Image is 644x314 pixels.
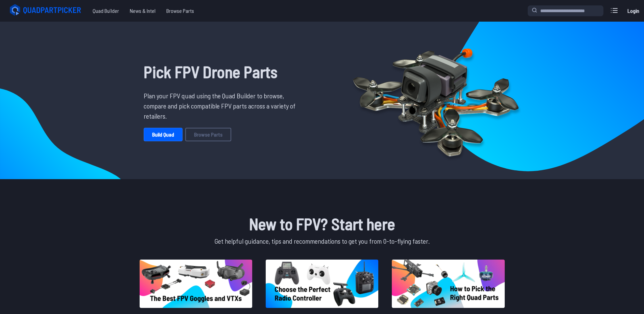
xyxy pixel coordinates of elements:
[338,33,533,168] img: Quadcopter
[392,260,504,308] img: image of post
[266,260,378,308] img: image of post
[138,236,506,246] p: Get helpful guidance, tips and recommendations to get you from 0-to-flying faster.
[138,212,506,236] h1: New to FPV? Start here
[625,4,641,18] a: Login
[87,4,124,18] a: Quad Builder
[140,260,252,308] img: image of post
[185,128,231,141] a: Browse Parts
[144,59,301,84] h1: Pick FPV Drone Parts
[144,128,183,141] a: Build Quad
[161,4,199,18] a: Browse Parts
[124,4,161,18] a: News & Intel
[144,91,301,121] p: Plan your FPV quad using the Quad Builder to browse, compare and pick compatible FPV parts across...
